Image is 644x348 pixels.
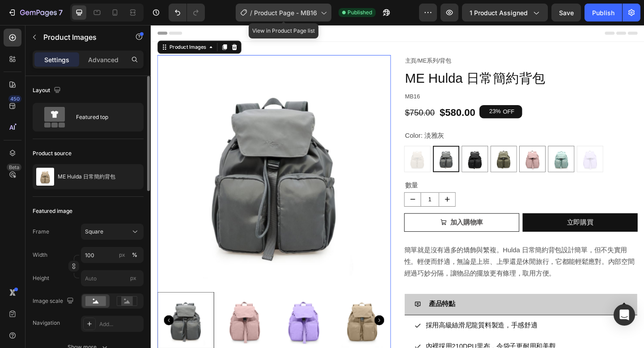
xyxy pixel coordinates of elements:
input: px [81,270,144,286]
span: Product Page - MB16 [254,8,317,17]
button: 立即購買 [404,205,530,225]
a: 背包 [314,35,327,42]
div: Publish [592,8,614,17]
button: decrement [276,182,293,197]
p: 數量 [276,168,529,181]
iframe: Design area [151,25,644,348]
span: Square [85,228,103,236]
div: Navigation [33,319,60,327]
button: Save [551,4,581,21]
input: px% [81,247,144,263]
span: 簡單就是沒有過多的矯飾與繁複。Hulda 日常簡約背包設計簡單，但不失實用性。輕便而舒適，無論是上班、上學還是休閒旅行，它都能輕鬆應對。內部空間經過巧妙分隔，讓物品的擺放更有條理，取用方便。 [275,241,526,275]
label: Height [33,274,49,282]
button: Publish [585,4,622,21]
div: 450 [8,95,21,102]
button: increment [314,182,331,197]
p: MB16 [276,72,529,84]
div: px [119,251,125,259]
a: 主頁 [276,35,289,42]
div: Beta [7,164,21,171]
button: Square [81,224,144,240]
div: Featured image [33,207,72,215]
a: ME系列 [291,35,313,42]
div: OFF [381,89,397,100]
div: Product source [33,149,72,157]
p: Product Images [43,32,119,42]
div: $580.00 [313,87,354,103]
button: Carousel Back Arrow [14,316,25,327]
div: Add... [99,320,141,328]
div: Featured top [76,107,131,127]
div: 立即購買 [453,208,481,221]
span: Save [559,9,574,17]
p: ME Hulda 日常簡約背包 [58,174,115,180]
p: Advanced [88,55,119,64]
button: 7 [4,4,67,21]
div: Open Intercom Messenger [614,304,635,326]
button: % [117,250,127,260]
div: Undo/Redo [169,4,205,21]
button: 加入購物車 [275,205,401,225]
h1: ME Hulda 日常簡約背包 [275,48,530,69]
button: px [129,250,140,260]
p: 產品特點 [302,297,331,310]
p: Settings [44,55,69,64]
div: Layout [33,85,63,97]
div: % [132,251,137,259]
button: 1 product assigned [462,4,548,21]
legend: Color: 淡雅灰 [275,113,320,128]
p: / / [276,34,529,45]
span: Published [347,8,372,17]
div: 加入購物車 [326,208,361,221]
span: 1 product assigned [470,8,528,17]
input: quantity [293,182,314,197]
div: $750.00 [275,89,309,102]
span: px [130,275,136,281]
p: 7 [59,7,63,18]
div: 23% [367,89,381,99]
label: Width [33,251,47,259]
p: 採用高級絲滑尼龍質料製造，手感舒適 [299,321,489,334]
div: Image scale [33,295,76,307]
div: Product Images [18,20,62,28]
label: Frame [33,228,49,236]
img: product feature img [36,168,54,186]
span: / [250,8,252,17]
button: Carousel Next Arrow [243,316,254,327]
